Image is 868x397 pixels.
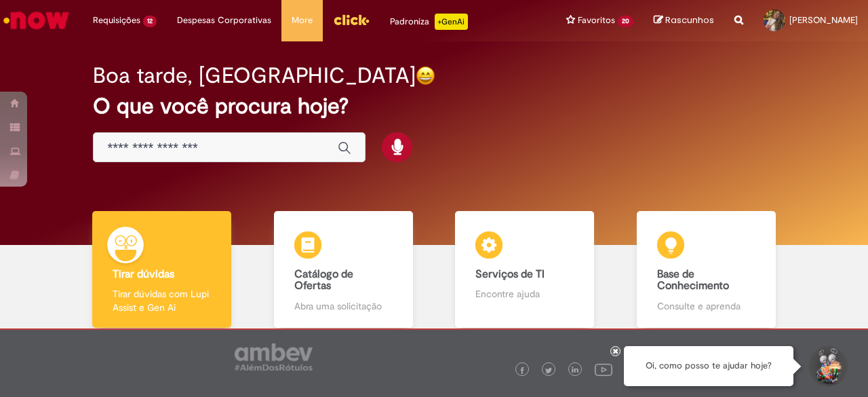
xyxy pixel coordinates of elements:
[654,14,714,27] a: Rascunhos
[235,343,313,371] img: logo_footer_ambev_rotulo_gray.png
[294,299,393,313] p: Abra uma solicitação
[390,14,468,30] div: Padroniza
[519,367,526,374] img: logo_footer_facebook.png
[294,267,353,293] b: Catálogo de Ofertas
[475,287,574,301] p: Encontre ajuda
[333,10,370,30] img: click_logo_yellow_360x200.png
[1,7,71,34] img: ServiceNow
[618,16,633,27] span: 20
[71,211,253,328] a: Tirar dúvidas Tirar dúvidas com Lupi Assist e Gen Ai
[143,16,157,27] span: 12
[93,14,140,27] span: Requisições
[435,14,468,30] p: +GenAi
[616,211,797,328] a: Base de Conhecimento Consulte e aprenda
[807,346,848,387] button: Iniciar Conversa de Suporte
[113,287,211,314] p: Tirar dúvidas com Lupi Assist e Gen Ai
[789,14,858,26] span: [PERSON_NAME]
[545,367,552,374] img: logo_footer_twitter.png
[416,66,435,86] img: happy-face.png
[624,346,793,386] div: Oi, como posso te ajudar hoje?
[253,211,435,328] a: Catálogo de Ofertas Abra uma solicitação
[657,299,755,313] p: Consulte e aprenda
[475,267,545,281] b: Serviços de TI
[657,267,729,293] b: Base de Conhecimento
[572,366,578,375] img: logo_footer_linkedin.png
[578,14,615,27] span: Favoritos
[434,211,616,328] a: Serviços de TI Encontre ajuda
[177,14,271,27] span: Despesas Corporativas
[93,64,416,88] h2: Boa tarde, [GEOGRAPHIC_DATA]
[292,14,313,27] span: More
[113,267,174,281] b: Tirar dúvidas
[93,94,774,118] h2: O que você procura hoje?
[665,14,714,26] span: Rascunhos
[595,360,612,378] img: logo_footer_youtube.png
